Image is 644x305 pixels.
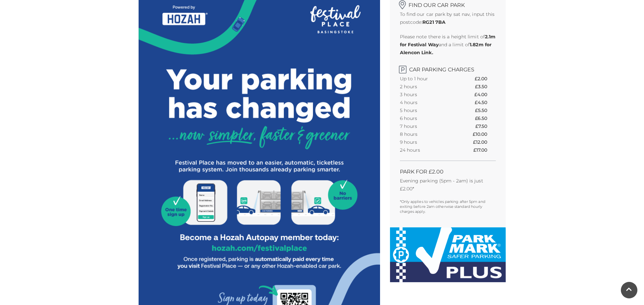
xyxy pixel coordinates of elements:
[473,146,496,154] th: £17.00
[475,83,495,91] th: £3.50
[475,98,495,106] th: £4.50
[400,33,496,57] p: Please note there is a height limit of and a limit of
[400,98,453,106] th: 4 hours
[475,122,495,130] th: £7.50
[400,10,496,26] p: To find our car park by sat nav, input this postcode:
[400,169,496,175] h2: PARK FOR £2.00
[400,122,453,130] th: 7 hours
[400,146,453,154] th: 24 hours
[400,106,453,114] th: 5 hours
[400,91,453,98] th: 3 hours
[400,199,496,214] p: *Only applies to vehicles parking after 5pm and exiting before 2am otherwise standard hourly char...
[400,130,453,138] th: 8 hours
[400,114,453,122] th: 6 hours
[475,106,495,114] th: £5.50
[400,75,453,83] th: Up to 1 hour
[475,114,495,122] th: £6.50
[422,19,446,25] strong: RG21 7BA
[400,63,496,73] h2: Car Parking Charges
[473,130,496,138] th: £10.00
[400,138,453,146] th: 9 hours
[475,75,495,83] th: £2.00
[390,227,506,282] img: Park-Mark-Plus-LG.jpeg
[473,138,496,146] th: £12.00
[400,177,496,193] p: Evening parking (5pm - 2am) is just £2.00*
[474,91,495,98] th: £4.00
[400,83,453,91] th: 2 hours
